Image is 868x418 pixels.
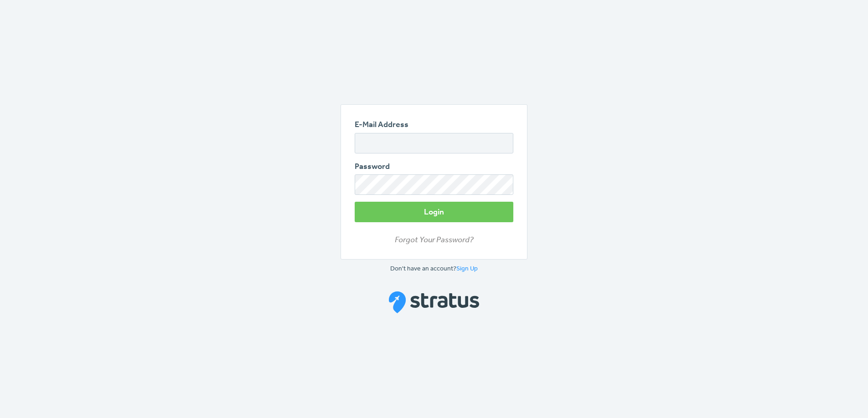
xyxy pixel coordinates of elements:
[355,202,513,222] button: Login
[355,161,390,172] label: Password
[341,264,527,273] p: Don't have an account?
[355,234,513,245] a: Forgot Your Password?
[456,264,478,272] a: Sign Up
[388,291,480,314] img: Stratus
[355,119,408,130] label: E-Mail Address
